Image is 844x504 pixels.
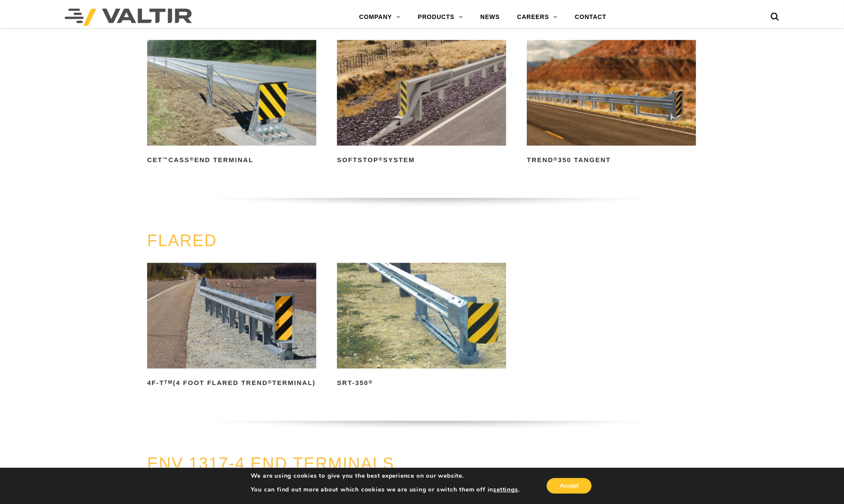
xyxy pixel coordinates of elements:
[409,9,472,26] a: PRODUCTS
[337,40,506,146] img: SoftStop System End Terminal
[368,379,373,385] sup: ®
[472,9,508,26] a: NEWS
[251,472,520,480] p: We are using cookies to give you the best experience on our website.
[379,157,383,162] sup: ®
[337,153,506,167] h2: SoftStop System
[164,379,173,385] sup: TM
[147,376,316,390] h2: 4F-T (4 Foot Flared TREND Terminal)
[147,263,316,390] a: 4F-TTM(4 Foot Flared TREND®Terminal)
[251,486,520,494] p: You can find out more about which cookies we are using or switch them off in .
[190,157,194,162] sup: ®
[163,157,168,162] sup: ™
[493,486,518,494] button: settings
[147,40,316,167] a: CET™CASS®End Terminal
[554,157,558,162] sup: ®
[337,263,506,390] a: SRT-350®
[65,9,192,26] img: Valtir
[547,478,592,494] button: Accept
[508,9,566,26] a: CAREERS
[527,153,696,167] h2: TREND 350 Tangent
[147,153,316,167] h2: CET CASS End Terminal
[566,9,615,26] a: CONTACT
[147,232,217,250] a: FLARED
[147,454,394,473] a: ENV 1317-4 END TERMINALS
[527,40,696,167] a: TREND®350 Tangent
[268,379,272,385] sup: ®
[350,9,409,26] a: COMPANY
[337,376,506,390] h2: SRT-350
[337,40,506,167] a: SoftStop®System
